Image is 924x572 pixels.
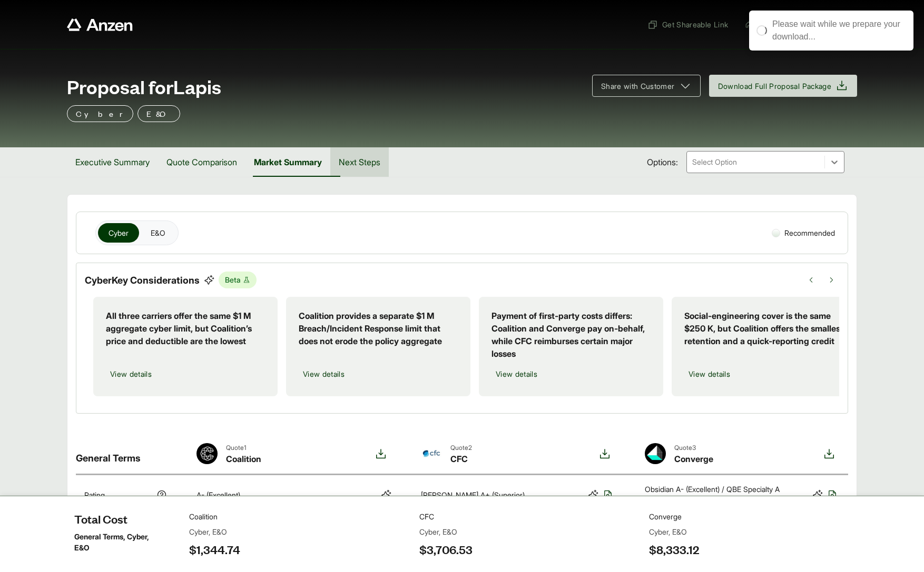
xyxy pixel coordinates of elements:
button: Download option [594,443,615,465]
a: Anzen website [67,18,133,31]
span: Share with Customer [601,81,675,92]
div: Obsidian A- (Excellent) / QBE Specialty A (Excellent) [645,484,808,506]
img: Converge-Logo [645,443,666,464]
span: Proposal for Lapis [67,76,221,97]
button: Download option [819,443,840,465]
button: Market Summary [245,147,330,177]
p: Cyber Key Considerations [85,273,200,287]
p: Admitted [84,525,114,536]
p: Payment of first-party costs differs: Coalition and Converge pay on-behalf, while CFC reimburses ... [492,309,651,360]
span: Options: [647,156,678,168]
p: E&O [146,107,171,120]
span: Cyber [109,227,129,238]
span: E&O [151,227,165,238]
span: View details [496,368,537,379]
span: Quote 3 [674,443,713,453]
button: Executive Summary [67,147,158,177]
span: Download Full Proposal Package [718,81,832,92]
span: Converge [674,453,713,465]
button: E&O [140,223,176,243]
span: Quote 2 [450,443,472,453]
img: Coalition-Logo [196,443,218,464]
span: CFC [450,453,472,465]
p: Rating [84,489,105,500]
p: All three carriers offer the same $1 M aggregate cyber limit, but Coalition’s price and deductibl... [106,309,265,347]
div: Non-Admitted [645,525,691,536]
button: View details [106,364,156,384]
button: Next Steps [330,147,389,177]
p: Cyber [76,107,124,120]
div: Recommended [768,223,839,243]
div: Non-Admitted [421,525,467,536]
button: Get Shareable Link [643,15,732,34]
button: Download option [370,443,391,465]
span: Beta [219,272,257,288]
div: $1,344.74 [196,557,229,568]
button: Share with Customer [592,75,701,97]
button: View details [684,364,734,384]
span: Coalition [226,453,261,465]
span: View details [689,368,730,379]
button: Cyber [98,223,139,243]
button: Quote Comparison [158,147,245,177]
button: View details [492,364,542,384]
button: View details [299,364,349,384]
span: Quote 1 [226,443,261,453]
div: $3,706.53 [421,557,454,568]
div: A- (Excellent) [196,489,240,500]
span: Get Shareable Link [647,19,728,30]
div: $8,333.12 [645,557,676,568]
span: View details [110,368,152,379]
div: Non-Admitted [196,525,243,536]
div: [PERSON_NAME] A+ (Superior) [421,489,525,500]
p: Total Cost [84,557,117,568]
p: Social-engineering cover is the same $250 K, but Coalition offers the smallest retention and a qu... [684,309,843,347]
img: CFC-Logo [421,443,442,464]
span: View details [303,368,345,379]
p: Coalition provides a separate $1 M Breach/Incident Response limit that does not erode the policy ... [299,309,458,347]
div: Please wait while we prepare your download... [772,18,906,43]
button: Back to Executive Summary [741,15,857,34]
button: Download Full Proposal Package [709,75,858,97]
div: General Terms [76,435,175,474]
